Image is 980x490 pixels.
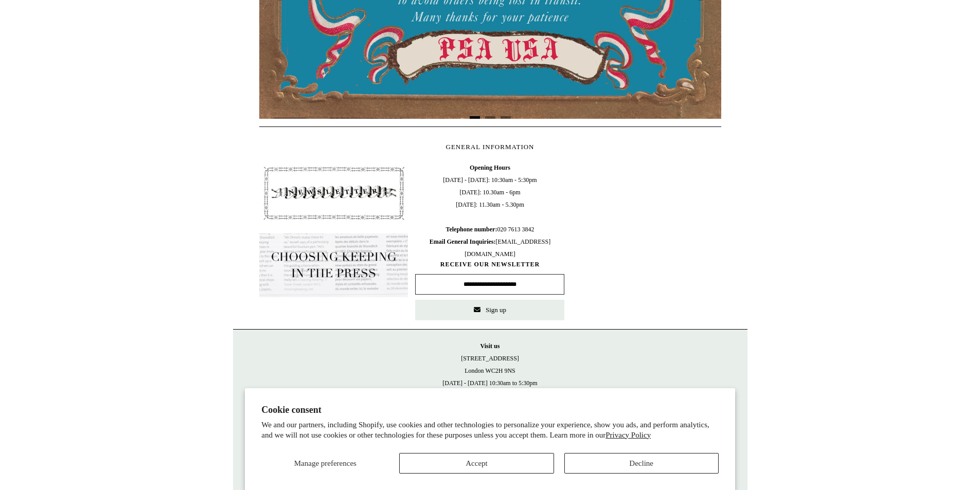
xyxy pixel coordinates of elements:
span: Sign up [486,306,506,314]
button: Manage preferences [261,453,389,474]
button: Accept [399,453,554,474]
img: pf-635a2b01-aa89-4342-bbcd-4371b60f588c--In-the-press-Button_1200x.jpg [259,233,408,297]
img: pf-4db91bb9--1305-Newsletter-Button_1200x.jpg [259,161,408,225]
b: : [495,226,497,233]
span: [DATE] - [DATE]: 10:30am - 5:30pm [DATE]: 10.30am - 6pm [DATE]: 11.30am - 5.30pm 020 7613 3842 [415,161,564,260]
p: We and our partners, including Shopify, use cookies and other technologies to personalize your ex... [261,420,719,440]
a: Privacy Policy [605,431,651,439]
button: Decline [564,453,719,474]
h2: Cookie consent [261,405,719,415]
button: Page 1 [470,116,480,119]
span: GENERAL INFORMATION [446,143,534,151]
span: [EMAIL_ADDRESS][DOMAIN_NAME] [430,238,550,258]
b: Opening Hours [470,164,510,171]
b: Telephone number [446,226,497,233]
button: Sign up [415,300,564,320]
button: Page 2 [485,116,495,119]
span: Manage preferences [294,459,357,467]
p: [STREET_ADDRESS] London WC2H 9NS [DATE] - [DATE] 10:30am to 5:30pm [DATE] 10.30am to 6pm [DATE] 1... [243,340,737,426]
strong: Visit us [480,342,500,350]
iframe: google_map [572,161,721,316]
button: Page 3 [501,116,511,119]
span: RECEIVE OUR NEWSLETTER [415,260,564,269]
b: Email General Inquiries: [430,238,496,245]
